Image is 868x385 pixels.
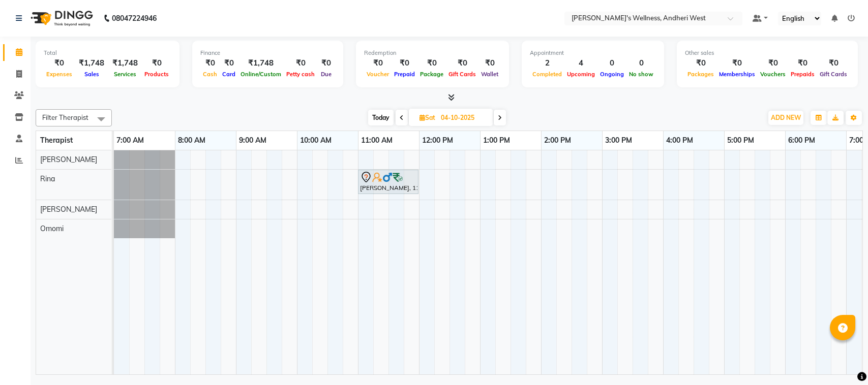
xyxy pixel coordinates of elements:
a: 11:00 AM [358,133,395,148]
div: 0 [597,57,626,69]
span: Gift Cards [817,71,850,78]
span: Memberships [716,71,758,78]
span: Prepaid [392,71,417,78]
span: Cash [200,71,220,78]
div: 2 [530,57,564,69]
div: ₹0 [142,57,171,69]
div: ₹1,748 [108,57,142,69]
div: Redemption [364,49,501,57]
div: ₹0 [758,57,788,69]
span: Omomi [40,224,64,233]
div: ₹0 [44,57,75,69]
b: 08047224946 [112,4,157,33]
span: Therapist [40,136,73,145]
a: 4:00 PM [664,133,696,148]
span: Ongoing [597,71,626,78]
span: Gift Cards [446,71,478,78]
span: No show [626,71,656,78]
div: Finance [200,49,335,57]
div: ₹0 [317,57,335,69]
span: ADD NEW [771,114,801,121]
span: Upcoming [564,71,597,78]
div: ₹0 [685,57,716,69]
a: 1:00 PM [481,133,513,148]
a: 12:00 PM [420,133,456,148]
div: ₹0 [817,57,850,69]
div: ₹0 [364,57,392,69]
a: 5:00 PM [725,133,757,148]
div: Other sales [685,49,850,57]
div: ₹0 [220,57,238,69]
span: Card [220,71,238,78]
a: 8:00 AM [175,133,208,148]
span: Packages [685,71,716,78]
span: Voucher [364,71,392,78]
div: Total [44,49,171,57]
a: 10:00 AM [297,133,334,148]
span: Package [417,71,446,78]
span: Online/Custom [238,71,284,78]
a: 9:00 AM [236,133,269,148]
span: Due [318,71,334,78]
span: Products [142,71,171,78]
a: 7:00 AM [114,133,146,148]
div: ₹1,748 [75,57,108,69]
span: Wallet [478,71,501,78]
input: 2025-10-04 [438,110,489,125]
div: ₹0 [200,57,220,69]
span: Prepaids [788,71,817,78]
div: ₹0 [446,57,478,69]
span: Petty cash [284,71,317,78]
div: ₹1,748 [238,57,284,69]
div: 4 [564,57,597,69]
div: ₹0 [716,57,758,69]
img: logo [26,4,96,33]
div: ₹0 [478,57,501,69]
span: Sales [82,71,102,78]
button: ADD NEW [768,111,803,125]
span: [PERSON_NAME] [40,155,97,164]
div: ₹0 [788,57,817,69]
span: Today [368,110,394,125]
span: Rina [40,174,55,183]
span: Filter Therapist [42,113,88,121]
span: [PERSON_NAME] [40,205,97,214]
iframe: chat widget [825,344,858,375]
span: Completed [530,71,564,78]
div: ₹0 [392,57,417,69]
span: Services [111,71,139,78]
span: Vouchers [758,71,788,78]
a: 3:00 PM [603,133,635,148]
div: ₹0 [417,57,446,69]
div: ₹0 [284,57,317,69]
a: 6:00 PM [786,133,818,148]
div: [PERSON_NAME], 11:00 AM-12:00 PM, [DATE] Offer 60 Min [359,171,417,192]
span: Sat [417,114,438,121]
span: Expenses [44,71,75,78]
div: 0 [626,57,656,69]
div: Appointment [530,49,656,57]
a: 2:00 PM [542,133,574,148]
